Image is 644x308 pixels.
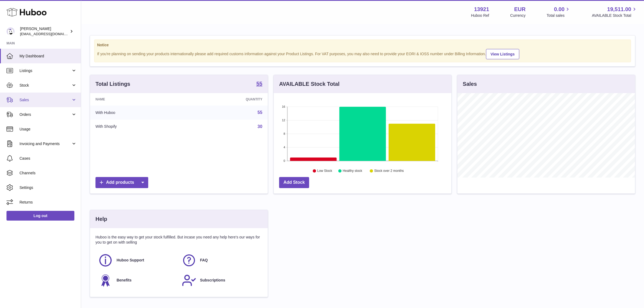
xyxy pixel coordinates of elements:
span: Cases [19,156,77,161]
span: Invoicing and Payments [19,141,71,146]
strong: Notice [97,42,628,48]
a: 55 [256,81,262,87]
span: My Dashboard [19,54,77,59]
strong: 13921 [474,6,489,13]
span: Total sales [547,13,571,18]
div: [PERSON_NAME] [20,26,69,37]
div: Huboo Ref [471,13,489,18]
a: Add products [95,177,148,188]
td: With Huboo [90,106,186,120]
a: View Listings [486,49,519,59]
span: 0.00 [554,6,565,13]
text: 12 [282,119,285,122]
text: 16 [282,105,285,108]
a: Add Stock [279,177,309,188]
span: Returns [19,200,77,205]
text: 0 [283,159,285,162]
span: [EMAIL_ADDRESS][DOMAIN_NAME] [20,32,80,36]
text: Healthy stock [343,169,362,173]
span: Benefits [117,278,131,283]
span: Settings [19,185,77,190]
th: Name [90,93,186,106]
span: Subscriptions [200,278,225,283]
text: Stock over 2 months [374,169,404,173]
h3: Sales [463,80,477,88]
span: Orders [19,112,71,117]
span: Channels [19,171,77,176]
h3: Help [95,215,107,223]
text: 8 [283,132,285,135]
a: 30 [257,124,262,129]
h3: AVAILABLE Stock Total [279,80,339,88]
span: Usage [19,127,77,132]
a: 19,511.00 AVAILABLE Stock Total [592,6,638,18]
div: Currency [510,13,526,18]
span: 19,511.00 [607,6,631,13]
a: Huboo Support [98,253,176,268]
a: 55 [257,110,262,115]
img: internalAdmin-13921@internal.huboo.com [6,27,15,35]
div: If you're planning on sending your products internationally please add required customs informati... [97,48,628,59]
text: 4 [283,146,285,149]
a: 0.00 Total sales [547,6,571,18]
a: FAQ [182,253,260,268]
a: Log out [6,211,74,221]
a: Benefits [98,273,176,288]
strong: EUR [514,6,526,13]
p: Huboo is the easy way to get your stock fulfilled. But incase you need any help here's our ways f... [95,235,262,245]
td: With Shopify [90,120,186,134]
span: AVAILABLE Stock Total [592,13,638,18]
span: Stock [19,83,71,88]
span: FAQ [200,258,208,263]
strong: 55 [256,81,262,86]
th: Quantity [186,93,268,106]
a: Subscriptions [182,273,260,288]
span: Sales [19,97,71,103]
h3: Total Listings [95,80,130,88]
span: Huboo Support [117,258,144,263]
span: Listings [19,68,71,73]
text: Low Stock [317,169,332,173]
